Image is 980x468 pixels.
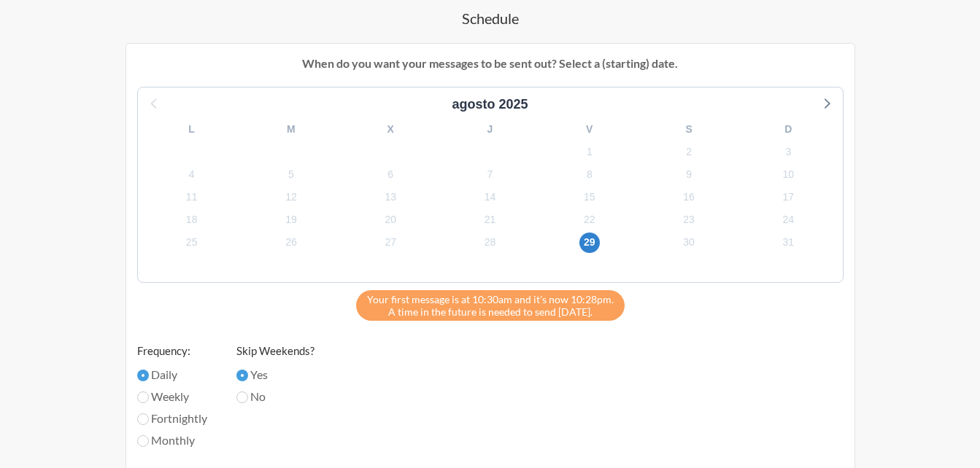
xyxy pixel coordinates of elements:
[356,290,625,321] div: A time in the future is needed to send [DATE].
[281,210,301,230] span: viernes, 19 de septiembre de 2025
[679,210,699,230] span: martes, 23 de septiembre de 2025
[137,343,207,359] label: Frequency:
[137,55,844,72] p: When do you want your messages to be sent out? Select a (starting) date.
[738,118,838,141] div: D
[380,187,401,208] span: sábado, 13 de septiembre de 2025
[579,141,600,162] span: lunes, 1 de septiembre de 2025
[236,388,315,405] label: No
[137,432,207,449] label: Monthly
[142,118,242,141] div: L
[479,210,500,230] span: domingo, 21 de septiembre de 2025
[679,141,699,162] span: martes, 2 de septiembre de 2025
[778,233,798,253] span: miércoles, 1 de octubre de 2025
[540,118,639,141] div: V
[281,164,301,184] span: viernes, 5 de septiembre de 2025
[446,95,533,114] div: agosto 2025
[281,187,301,208] span: viernes, 12 de septiembre de 2025
[778,187,798,208] span: miércoles, 17 de septiembre de 2025
[182,210,202,230] span: jueves, 18 de septiembre de 2025
[182,233,202,253] span: jueves, 25 de septiembre de 2025
[380,233,401,253] span: sábado, 27 de septiembre de 2025
[579,187,600,208] span: lunes, 15 de septiembre de 2025
[242,118,341,141] div: M
[679,233,699,253] span: martes, 30 de septiembre de 2025
[479,233,500,253] span: domingo, 28 de septiembre de 2025
[479,187,500,208] span: domingo, 14 de septiembre de 2025
[137,413,149,425] input: Fortnightly
[778,210,798,230] span: miércoles, 24 de septiembre de 2025
[236,366,315,383] label: Yes
[67,8,914,28] h4: Schedule
[236,370,248,381] input: Yes
[137,388,207,405] label: Weekly
[182,164,202,184] span: jueves, 4 de septiembre de 2025
[137,410,207,427] label: Fortnightly
[778,141,798,162] span: miércoles, 3 de septiembre de 2025
[778,164,798,184] span: miércoles, 10 de septiembre de 2025
[236,391,248,403] input: No
[579,233,600,253] span: lunes, 29 de septiembre de 2025
[137,391,149,403] input: Weekly
[182,187,202,208] span: jueves, 11 de septiembre de 2025
[380,164,401,184] span: sábado, 6 de septiembre de 2025
[341,118,440,141] div: X
[367,293,614,305] span: Your first message is at 10:30am and it's now 10:28pm.
[137,366,207,383] label: Daily
[236,343,315,359] label: Skip Weekends?
[281,233,301,253] span: viernes, 26 de septiembre de 2025
[479,164,500,184] span: domingo, 7 de septiembre de 2025
[679,187,699,208] span: martes, 16 de septiembre de 2025
[579,210,600,230] span: lunes, 22 de septiembre de 2025
[679,164,699,184] span: martes, 9 de septiembre de 2025
[579,164,600,184] span: lunes, 8 de septiembre de 2025
[639,118,738,141] div: S
[137,370,149,381] input: Daily
[137,435,149,447] input: Monthly
[380,210,401,230] span: sábado, 20 de septiembre de 2025
[440,118,539,141] div: J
